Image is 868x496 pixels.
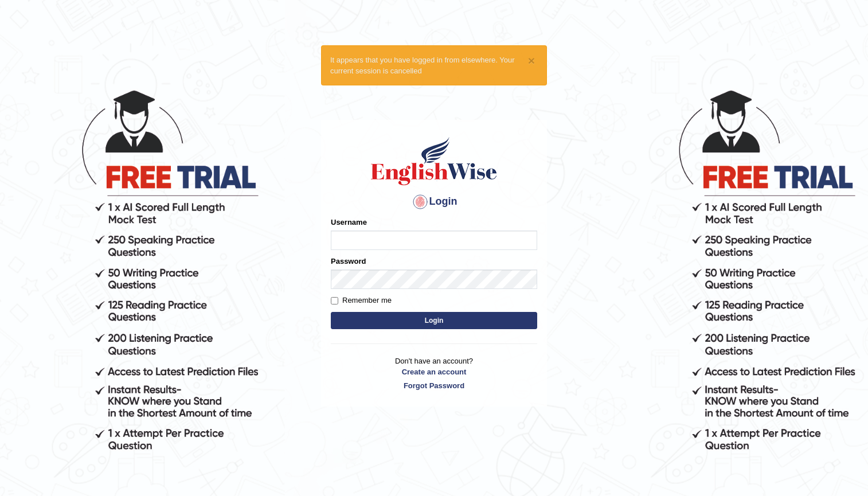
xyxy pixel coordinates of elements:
[331,312,537,329] button: Login
[321,45,547,85] div: It appears that you have logged in from elsewhere. Your current session is cancelled
[331,217,367,228] label: Username
[331,366,537,377] a: Create an account
[528,54,535,67] button: ×
[369,135,499,187] img: Logo of English Wise sign in for intelligent practice with AI
[331,193,537,211] h4: Login
[331,356,537,391] p: Don't have an account?
[331,380,537,391] a: Forgot Password
[331,256,366,267] label: Password
[331,295,392,306] label: Remember me
[331,297,338,304] input: Remember me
